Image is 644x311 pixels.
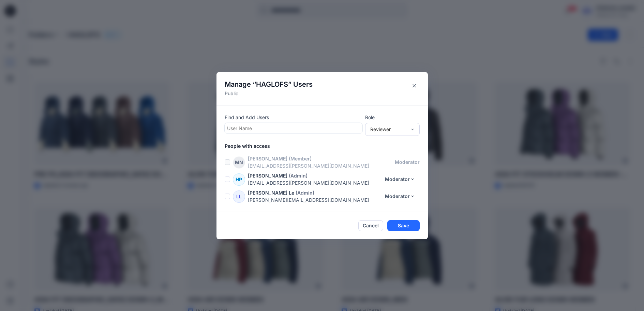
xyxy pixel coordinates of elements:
p: moderator [395,158,420,166]
div: LL [233,190,245,203]
p: (Admin) [289,172,308,179]
p: [EMAIL_ADDRESS][PERSON_NAME][DOMAIN_NAME] [248,162,395,169]
p: Public [225,90,313,97]
p: [PERSON_NAME] Le [248,189,294,196]
p: [PERSON_NAME] [248,172,287,179]
h4: Manage “ ” Users [225,80,313,88]
button: Moderator [380,191,420,202]
button: Moderator [380,174,420,185]
button: Cancel [358,220,383,231]
p: People with access [225,142,428,150]
p: [PERSON_NAME] [248,155,287,162]
p: [EMAIL_ADDRESS][PERSON_NAME][DOMAIN_NAME] [248,179,380,186]
p: Role [365,114,420,121]
p: (Admin) [296,189,314,196]
button: Save [387,220,420,231]
p: Find and Add Users [225,114,362,121]
div: MN [233,156,245,169]
div: Reviewer [370,126,406,133]
span: HAGLOFS [256,80,288,88]
p: [PERSON_NAME][EMAIL_ADDRESS][DOMAIN_NAME] [248,196,380,203]
p: (Member) [289,155,312,162]
button: Close [409,80,420,91]
div: HP [233,173,245,186]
